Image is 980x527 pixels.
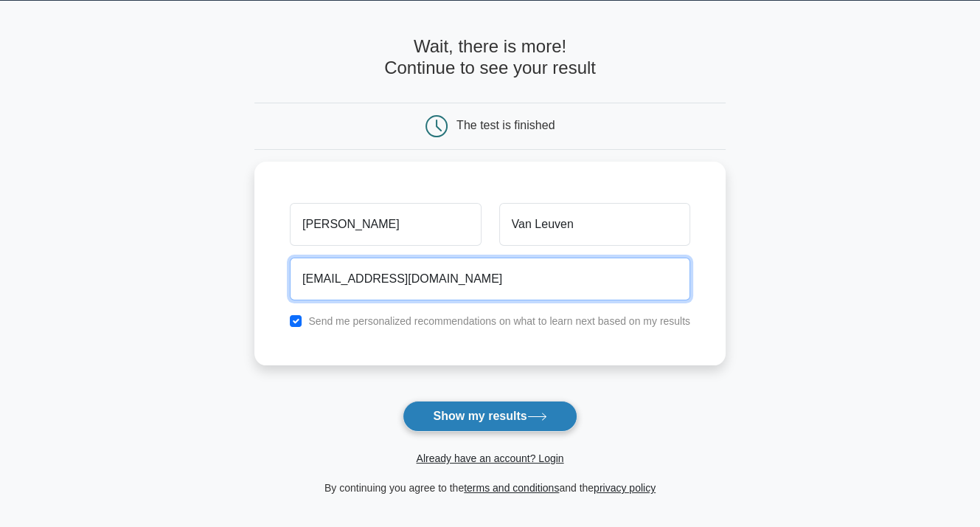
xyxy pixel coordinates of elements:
[254,36,726,79] h4: Wait, there is more! Continue to see your result
[594,482,656,494] a: privacy policy
[246,479,734,497] div: By continuing you agree to the and the
[290,203,481,246] input: First name
[499,203,690,246] input: Last name
[416,452,563,464] a: Already have an account? Login
[456,119,555,131] div: The test is finished
[403,401,577,432] button: Show my results
[308,315,690,327] label: Send me personalized recommendations on what to learn next based on my results
[290,258,690,300] input: Email
[464,482,559,494] a: terms and conditions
